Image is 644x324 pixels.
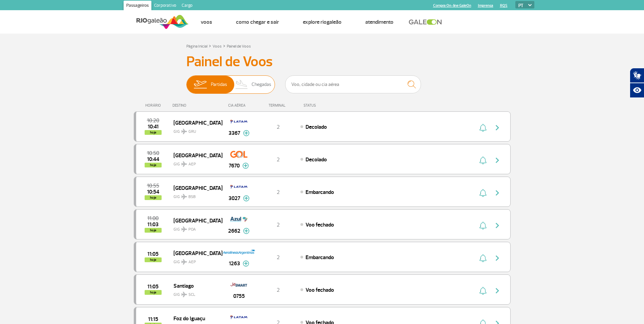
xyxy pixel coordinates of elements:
[209,42,211,50] a: >
[277,221,280,228] span: 2
[173,314,217,323] span: Foz do Iguaçu
[228,194,240,202] span: 3027
[277,124,280,130] span: 2
[173,158,217,167] span: GIG
[181,259,187,265] img: destiny_airplane.svg
[173,190,217,200] span: GIG
[630,68,644,98] div: Plugin de acessibilidade da Hand Talk.
[145,130,162,135] span: hoje
[479,287,486,295] img: sino-painel-voo.svg
[228,227,240,235] span: 2662
[147,118,159,123] span: 2025-09-30 10:20:00
[147,157,159,162] span: 2025-09-30 10:44:58
[493,254,501,262] img: seta-direita-painel-voo.svg
[229,162,240,170] span: 7670
[306,254,334,261] span: Embarcando
[136,103,173,108] div: HORÁRIO
[493,124,501,132] img: seta-direita-painel-voo.svg
[243,228,250,234] img: mais-info-painel-voo.svg
[478,3,493,8] a: Imprensa
[433,3,471,8] a: Compra On-line GaleOn
[243,130,250,136] img: mais-info-painel-voo.svg
[148,317,158,322] span: 2025-09-30 11:15:00
[493,156,501,164] img: seta-direita-painel-voo.svg
[201,19,212,25] a: Voos
[479,189,486,197] img: sino-painel-voo.svg
[173,216,217,225] span: [GEOGRAPHIC_DATA]
[242,163,249,169] img: mais-info-painel-voo.svg
[181,129,187,134] img: destiny_airplane.svg
[147,183,159,188] span: 2025-09-30 10:55:00
[173,223,217,233] span: GIG
[189,76,211,93] img: slider-embarque
[306,156,327,163] span: Decolado
[181,292,187,297] img: destiny_airplane.svg
[233,292,245,300] span: 0755
[172,103,222,108] div: DESTINO
[300,103,355,108] div: STATUS
[222,103,256,108] div: CIA AÉREA
[173,125,217,135] span: GIG
[232,76,252,93] img: slider-desembarque
[500,3,508,8] a: RQS
[124,1,151,12] a: Passageiros
[228,129,240,137] span: 3367
[306,189,334,196] span: Embarcando
[145,163,162,167] span: hoje
[630,68,644,83] button: Abrir tradutor de língua de sinais.
[243,260,249,267] img: mais-info-painel-voo.svg
[630,83,644,98] button: Abrir recursos assistivos.
[151,1,179,12] a: Corporativo
[479,124,486,132] img: sino-painel-voo.svg
[173,288,217,298] span: GIG
[145,195,162,200] span: hoje
[145,228,162,233] span: hoje
[173,255,217,265] span: GIG
[493,287,501,295] img: seta-direita-painel-voo.svg
[229,259,240,268] span: 1263
[252,76,271,93] span: Chegadas
[211,76,227,93] span: Partidas
[303,19,342,25] a: Explore RIOgaleão
[188,161,196,167] span: AEP
[173,249,217,257] span: [GEOGRAPHIC_DATA]
[147,284,159,289] span: 2025-09-30 11:05:00
[479,254,486,262] img: sino-painel-voo.svg
[147,216,159,221] span: 2025-09-30 11:00:00
[188,227,196,233] span: POA
[277,189,280,196] span: 2
[306,124,327,130] span: Decolado
[148,124,159,129] span: 2025-09-30 10:41:00
[173,118,217,127] span: [GEOGRAPHIC_DATA]
[186,44,207,49] a: Página Inicial
[227,44,251,49] a: Painel de Voos
[365,19,393,25] a: Atendimento
[147,252,159,256] span: 2025-09-30 11:05:00
[479,156,486,164] img: sino-painel-voo.svg
[306,221,334,228] span: Voo fechado
[147,222,159,227] span: 2025-09-30 11:03:38
[479,221,486,230] img: sino-painel-voo.svg
[236,19,279,25] a: Como chegar e sair
[256,103,300,108] div: TERMINAL
[145,290,162,295] span: hoje
[243,195,250,201] img: mais-info-painel-voo.svg
[173,151,217,160] span: [GEOGRAPHIC_DATA]
[188,259,196,265] span: AEP
[213,44,222,49] a: Voos
[285,75,421,93] input: Voo, cidade ou cia aérea
[223,42,225,50] a: >
[277,254,280,261] span: 2
[181,227,187,232] img: destiny_airplane.svg
[277,287,280,293] span: 2
[173,281,217,290] span: Santiago
[493,221,501,230] img: seta-direita-painel-voo.svg
[306,287,334,293] span: Voo fechado
[179,1,195,12] a: Cargo
[188,129,196,135] span: GRU
[173,183,217,192] span: [GEOGRAPHIC_DATA]
[277,156,280,163] span: 2
[145,257,162,262] span: hoje
[186,53,458,70] h3: Painel de Voos
[181,194,187,199] img: destiny_airplane.svg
